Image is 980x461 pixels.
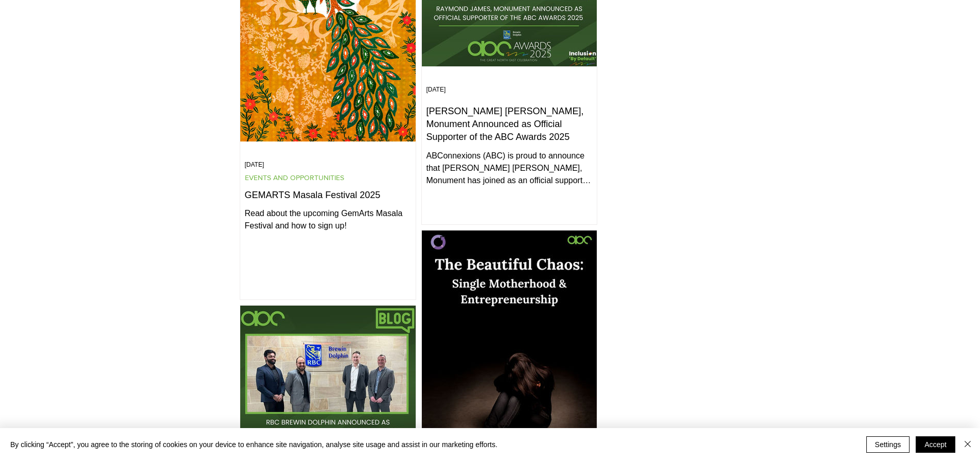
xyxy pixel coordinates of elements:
div: ABConnexions (ABC) is proud to announce that [PERSON_NAME] [PERSON_NAME], Monument has joined as ... [426,150,592,187]
a: GEMARTS Masala Festival 2025 [245,189,411,202]
span: Jun 12 [245,161,264,168]
a: EVENTS AND OPPORTUNITIES [245,173,344,182]
button: Close [961,436,974,453]
button: Accept [916,436,955,453]
div: Read about the upcoming GemArts Masala Festival and how to sign up! [245,207,411,232]
span: By clicking “Accept”, you agree to the storing of cookies on your device to enhance site navigati... [10,440,497,449]
span: Apr 30 [426,86,446,93]
img: Close [961,438,974,450]
button: Settings [866,436,910,453]
a: [PERSON_NAME] [PERSON_NAME], Monument Announced as Official Supporter of the ABC Awards 2025 [426,105,592,144]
